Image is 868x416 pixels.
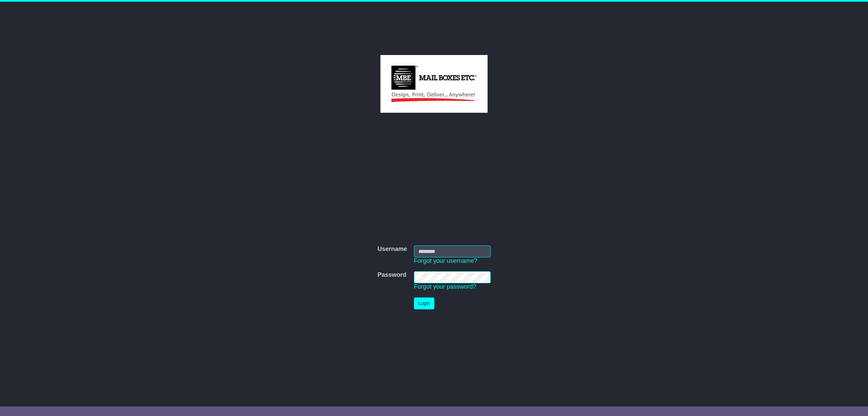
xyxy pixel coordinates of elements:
[377,246,407,253] label: Username
[414,297,434,309] button: Login
[380,55,487,113] img: MBE Point Cook
[414,257,477,264] a: Forgot your username?
[414,283,476,290] a: Forgot your password?
[377,271,406,279] label: Password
